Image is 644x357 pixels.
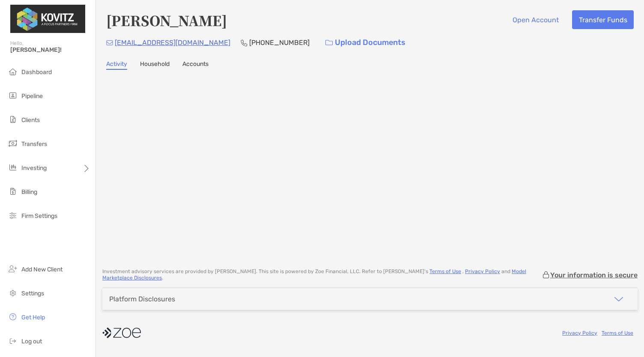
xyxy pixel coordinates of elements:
a: Accounts [182,60,209,70]
a: Terms of Use [429,268,461,274]
span: [PERSON_NAME]! [10,46,90,54]
img: get-help icon [8,312,18,322]
span: Dashboard [21,68,52,76]
a: Household [140,60,170,70]
span: Add New Client [21,266,63,273]
a: Upload Documents [320,33,411,52]
img: transfers icon [8,138,18,149]
img: Email Icon [106,40,113,45]
a: Privacy Policy [562,330,597,336]
span: Log out [21,338,42,345]
button: Transfer Funds [572,10,634,29]
span: Pipeline [21,92,43,100]
img: icon arrow [614,294,624,304]
img: billing icon [8,186,18,196]
p: Your information is secure [550,271,638,279]
a: Model Marketplace Disclosures [102,268,526,281]
img: pipeline icon [8,90,18,101]
span: Get Help [21,314,45,321]
img: investing icon [8,162,18,173]
span: Settings [21,290,44,297]
a: Terms of Use [602,330,633,336]
img: add_new_client icon [8,264,18,274]
img: company logo [102,323,141,342]
img: clients icon [8,114,18,125]
img: Zoe Logo [10,3,85,34]
div: Platform Disclosures [109,295,175,303]
img: dashboard icon [8,66,18,77]
span: Clients [21,116,40,124]
p: Investment advisory services are provided by [PERSON_NAME] . This site is powered by Zoe Financia... [102,268,542,281]
span: Transfers [21,140,47,148]
a: Privacy Policy [465,268,500,274]
img: settings icon [8,288,18,298]
span: Billing [21,188,37,196]
span: Firm Settings [21,212,57,220]
p: [EMAIL_ADDRESS][DOMAIN_NAME] [115,37,230,48]
p: [PHONE_NUMBER] [249,37,310,48]
img: Phone Icon [241,39,247,46]
a: Activity [106,60,127,70]
img: firm-settings icon [8,210,18,220]
span: Investing [21,164,47,172]
h4: [PERSON_NAME] [106,10,227,30]
img: button icon [325,40,333,46]
img: logout icon [8,336,18,346]
button: Open Account [506,10,565,29]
